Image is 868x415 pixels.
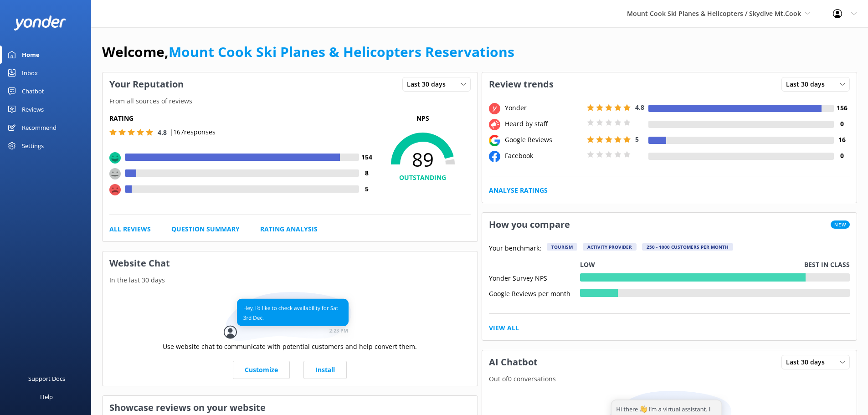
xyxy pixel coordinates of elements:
[14,15,66,31] img: yonder-white-logo.png
[109,113,375,123] h5: Rating
[22,64,38,82] div: Inbox
[503,103,585,113] div: Yonder
[359,184,375,194] h4: 5
[635,103,644,112] span: 4.8
[482,72,560,96] h3: Review trends
[503,119,585,129] div: Heard by staff
[489,289,580,297] div: Google Reviews per month
[171,224,240,234] a: Question Summary
[503,151,585,161] div: Facebook
[627,9,801,18] span: Mount Cook Ski Planes & Helicopters / Skydive Mt.Cook
[489,185,548,195] a: Analyse Ratings
[158,128,167,137] span: 4.8
[786,357,830,367] span: Last 30 days
[40,388,53,406] div: Help
[163,342,417,352] p: Use website chat to communicate with potential customers and help convert them.
[834,135,850,145] h4: 16
[482,374,857,384] p: Out of 0 conversations
[583,243,637,251] div: Activity Provider
[503,135,585,145] div: Google Reviews
[169,42,514,61] a: Mount Cook Ski Planes & Helicopters Reservations
[580,260,595,270] p: Low
[22,46,40,64] div: Home
[375,148,471,171] span: 89
[547,243,577,251] div: Tourism
[834,119,850,129] h4: 0
[109,224,151,234] a: All Reviews
[642,243,733,251] div: 250 - 1000 customers per month
[482,213,577,236] h3: How you compare
[169,127,216,137] p: | 167 responses
[804,260,850,270] p: Best in class
[103,72,190,96] h3: Your Reputation
[22,118,56,137] div: Recommend
[28,369,65,388] div: Support Docs
[489,273,580,282] div: Yonder Survey NPS
[407,79,451,89] span: Last 30 days
[482,350,544,374] h3: AI Chatbot
[489,243,541,254] p: Your benchmark:
[22,100,44,118] div: Reviews
[375,173,471,183] h4: OUTSTANDING
[375,113,471,123] p: NPS
[786,79,830,89] span: Last 30 days
[489,323,519,333] a: View All
[102,41,514,63] h1: Welcome,
[260,224,318,234] a: Rating Analysis
[831,220,850,229] span: New
[834,103,850,113] h4: 156
[103,251,478,275] h3: Website Chat
[224,292,356,342] img: conversation...
[233,361,290,379] a: Customize
[22,137,44,155] div: Settings
[303,361,347,379] a: Install
[22,82,44,100] div: Chatbot
[103,96,478,106] p: From all sources of reviews
[359,168,375,178] h4: 8
[359,152,375,162] h4: 154
[834,151,850,161] h4: 0
[103,275,478,285] p: In the last 30 days
[635,135,639,143] span: 5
